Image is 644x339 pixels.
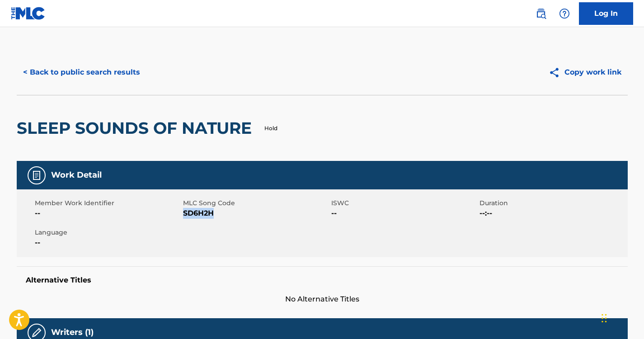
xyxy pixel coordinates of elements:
[331,208,477,219] span: --
[479,198,625,208] span: Duration
[11,7,46,20] img: MLC Logo
[17,294,628,305] span: No Alternative Titles
[26,276,619,285] h5: Alternative Titles
[51,327,94,338] h5: Writers (1)
[35,198,181,208] span: Member Work Identifier
[536,8,546,19] img: search
[17,61,146,84] button: < Back to public search results
[264,124,277,132] p: Hold
[35,237,181,248] span: --
[549,67,564,78] img: Copy work link
[183,198,329,208] span: MLC Song Code
[35,208,181,219] span: --
[602,305,607,332] div: Drag
[35,228,181,237] span: Language
[542,61,628,84] button: Copy work link
[331,198,477,208] span: ISWC
[599,296,644,339] iframe: Chat Widget
[31,327,42,338] img: Writers
[532,5,550,23] a: Public Search
[183,208,329,219] span: SD6H2H
[479,208,625,219] span: --:--
[579,2,633,25] a: Log In
[555,5,573,23] div: Help
[51,170,102,180] h5: Work Detail
[17,118,256,138] h2: SLEEP SOUNDS OF NATURE
[31,170,42,181] img: Work Detail
[559,8,570,19] img: help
